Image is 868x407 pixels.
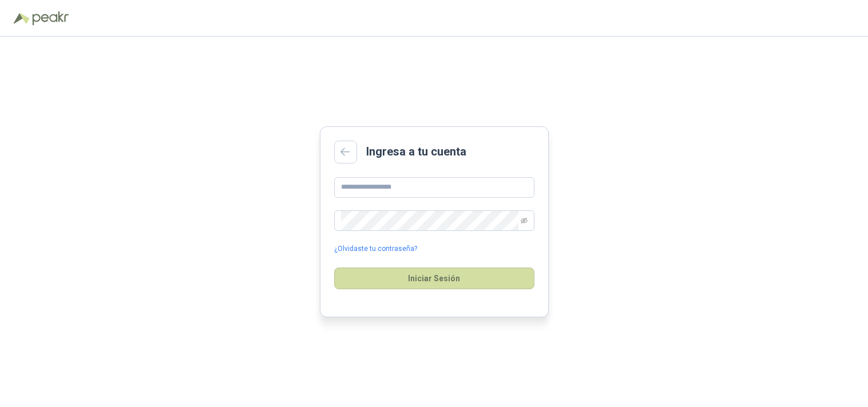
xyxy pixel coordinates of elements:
[334,244,417,254] a: ¿Olvidaste tu contraseña?
[32,11,69,25] img: Peakr
[366,143,466,161] h2: Ingresa a tu cuenta
[521,217,528,224] span: eye-invisible
[334,268,534,289] button: Iniciar Sesión
[14,13,30,24] img: Logo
